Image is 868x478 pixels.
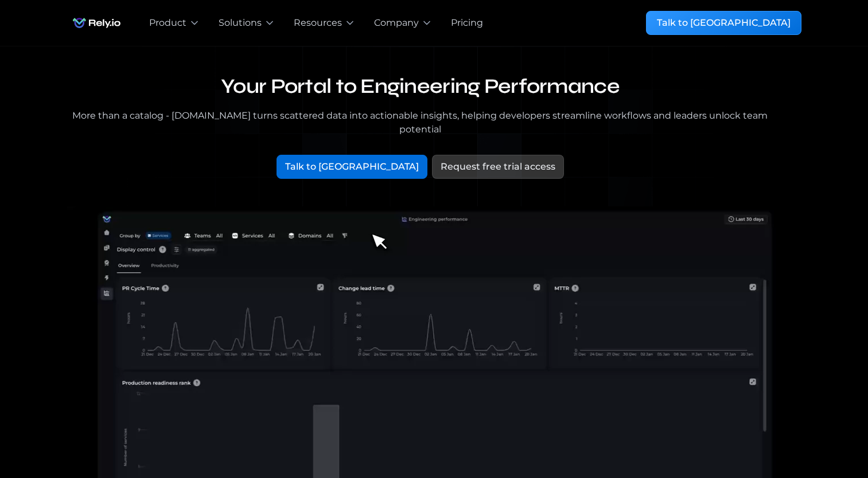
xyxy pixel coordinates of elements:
[67,109,774,136] div: More than a catalog - [DOMAIN_NAME] turns scattered data into actionable insights, helping develo...
[294,16,342,30] div: Resources
[451,16,483,30] a: Pricing
[646,11,801,35] a: Talk to [GEOGRAPHIC_DATA]
[277,155,427,179] a: Talk to [GEOGRAPHIC_DATA]
[374,16,419,30] div: Company
[219,16,262,30] div: Solutions
[67,74,774,100] h1: Your Portal to Engineering Performance
[285,160,419,174] div: Talk to [GEOGRAPHIC_DATA]
[149,16,186,30] div: Product
[657,16,791,30] div: Talk to [GEOGRAPHIC_DATA]
[441,160,555,174] div: Request free trial access
[432,155,564,179] a: Request free trial access
[67,11,126,34] a: home
[67,11,126,34] img: Rely.io logo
